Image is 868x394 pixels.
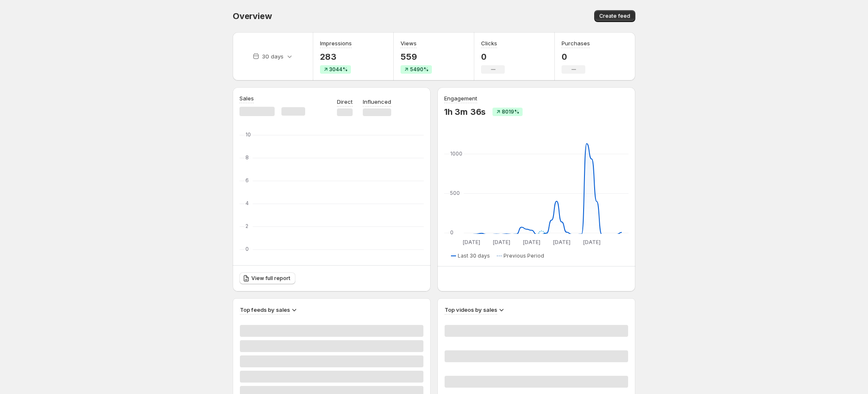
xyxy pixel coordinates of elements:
p: Direct [337,97,353,106]
span: 8019% [502,108,519,115]
h3: Engagement [444,94,477,103]
p: 283 [320,52,352,62]
h3: Top feeds by sales [240,305,290,314]
text: 10 [245,131,251,138]
span: Previous Period [504,252,544,259]
text: 2 [245,223,248,229]
text: [DATE] [523,239,540,245]
h3: Clicks [481,39,497,47]
p: 1h 3m 36s [444,107,486,117]
h3: Sales [239,94,254,103]
span: 3044% [329,66,348,73]
text: [DATE] [493,239,510,245]
h3: Top videos by sales [445,305,497,314]
a: View full report [239,272,295,284]
p: 559 [401,52,432,62]
text: 500 [450,190,460,196]
span: Create feed [599,13,630,19]
span: Overview [233,11,272,21]
p: 0 [481,52,505,62]
button: Create feed [594,10,635,22]
text: 0 [450,229,453,236]
text: [DATE] [553,239,570,245]
span: View full report [251,275,290,282]
text: [DATE] [463,239,480,245]
text: 0 [245,246,249,252]
p: 30 days [262,52,284,61]
h3: Purchases [562,39,590,47]
span: Last 30 days [458,252,490,259]
text: 1000 [450,150,462,157]
h3: Impressions [320,39,352,47]
h3: Views [401,39,417,47]
text: [DATE] [583,239,601,245]
text: 6 [245,177,249,183]
text: 4 [245,200,249,206]
p: Influenced [363,97,391,106]
p: 0 [562,52,590,62]
span: 5490% [410,66,428,73]
text: 8 [245,154,249,161]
